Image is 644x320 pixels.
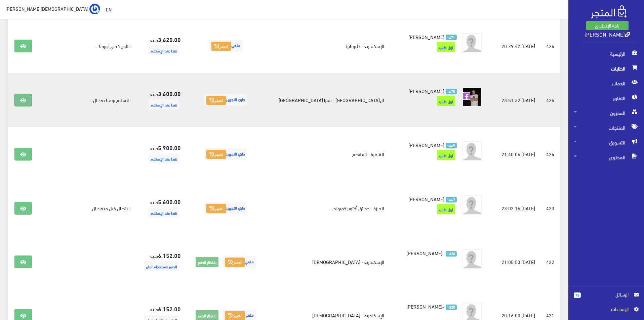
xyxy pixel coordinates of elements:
[437,96,455,106] span: اول طلب
[446,35,457,40] span: 1471
[266,181,389,235] td: الجيزة - حدائق أكتوبر كمبوند...
[158,35,181,44] strong: 3,620.00
[400,141,457,148] a: 1469 [PERSON_NAME]
[5,4,88,13] span: [DEMOGRAPHIC_DATA][PERSON_NAME]
[568,150,644,165] a: المحتوى
[493,235,540,289] td: [DATE] 21:05:53
[149,153,179,164] span: نقدا عند الإستلام
[568,76,644,91] a: العملاء
[579,305,628,313] span: اﻹعدادات
[462,87,482,107] img: picture
[408,140,444,149] span: [PERSON_NAME]
[103,3,114,15] a: EN
[266,73,389,127] td: ال[GEOGRAPHIC_DATA] - شبرا [GEOGRAPHIC_DATA]
[408,32,444,41] span: [PERSON_NAME]
[574,61,639,76] span: الطلبات
[149,99,179,109] span: نقدا عند الإستلام
[106,5,112,13] u: EN
[38,181,136,235] td: الاتصال قبل ميعاد ال...
[158,304,181,313] strong: 6,152.00
[540,19,561,73] td: 426
[400,195,457,202] a: 1467 [PERSON_NAME]
[211,42,231,51] button: تغيير
[568,91,644,105] a: التقارير
[574,120,639,135] span: المنتجات
[586,21,629,30] a: باقة الإنطلاق
[223,256,256,268] span: ملغي
[568,120,644,135] a: المنتجات
[493,19,540,73] td: [DATE] 20:29:47
[446,305,457,310] span: 1320
[158,251,181,260] strong: 6,152.00
[89,4,100,14] img: ...
[462,33,482,53] img: avatar.png
[209,40,242,52] span: ملغي
[136,181,186,235] td: جنيه
[225,258,245,267] button: تغيير
[204,94,247,106] span: جاري التجهيز
[574,91,639,105] span: التقارير
[400,303,457,310] a: 1320 -[PERSON_NAME]
[462,195,482,215] img: avatar.png
[206,204,226,213] button: تغيير
[144,261,179,271] span: الدفع باستخدام امان
[462,141,482,161] img: avatar.png
[574,292,581,298] span: 78
[38,73,136,127] td: التسليم يوميا بعد ال...
[437,42,455,52] span: اول طلب
[136,127,186,181] td: جنيه
[574,76,639,91] span: العملاء
[462,249,482,269] img: avatar.png
[136,19,186,73] td: جنيه
[136,73,186,127] td: جنيه
[437,204,455,214] span: اول طلب
[540,235,561,289] td: 422
[574,135,639,150] span: التسويق
[158,197,181,206] strong: 5,600.00
[266,127,389,181] td: القاهرة - المقطم
[136,235,186,289] td: جنيه
[204,202,247,214] span: جاري التجهيز
[568,105,644,120] a: المخزون
[493,181,540,235] td: [DATE] 23:02:15
[574,46,639,61] span: الرئيسية
[406,248,444,258] span: -[PERSON_NAME]
[493,73,540,127] td: [DATE] 23:51:32
[406,302,444,311] span: -[PERSON_NAME]
[446,89,457,94] span: 1470
[568,61,644,76] a: الطلبات
[591,5,627,18] img: .
[266,19,389,73] td: الإسكندرية - كليوباترا
[196,257,218,267] span: بانتظار الدفع
[493,127,540,181] td: [DATE] 21:40:06
[400,87,457,94] a: 1470 [PERSON_NAME]
[158,89,181,98] strong: 3,600.00
[266,235,389,289] td: الإسكندرية - [DEMOGRAPHIC_DATA]
[408,194,444,203] span: [PERSON_NAME]
[540,181,561,235] td: 423
[400,249,457,257] a: 1320 -[PERSON_NAME]
[206,96,226,105] button: تغيير
[446,251,457,257] span: 1320
[437,150,455,160] span: اول طلب
[149,45,179,55] span: نقدا عند الإستلام
[446,143,457,148] span: 1469
[568,46,644,61] a: الرئيسية
[400,33,457,40] a: 1471 [PERSON_NAME]
[574,105,639,120] span: المخزون
[206,150,226,159] button: تغيير
[446,197,457,202] span: 1467
[38,19,136,73] td: االلون كحلي اورجنا...
[574,305,639,316] a: اﻹعدادات
[204,148,247,160] span: جاري التجهيز
[540,127,561,181] td: 424
[574,291,639,305] a: 78 الرسائل
[149,208,179,218] span: نقدا عند الإستلام
[586,291,629,298] span: الرسائل
[540,73,561,127] td: 425
[8,274,34,300] iframe: Drift Widget Chat Controller
[574,150,639,165] span: المحتوى
[408,86,444,95] span: [PERSON_NAME]
[5,3,100,14] a: ... [DEMOGRAPHIC_DATA][PERSON_NAME]
[585,29,630,39] a: [PERSON_NAME]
